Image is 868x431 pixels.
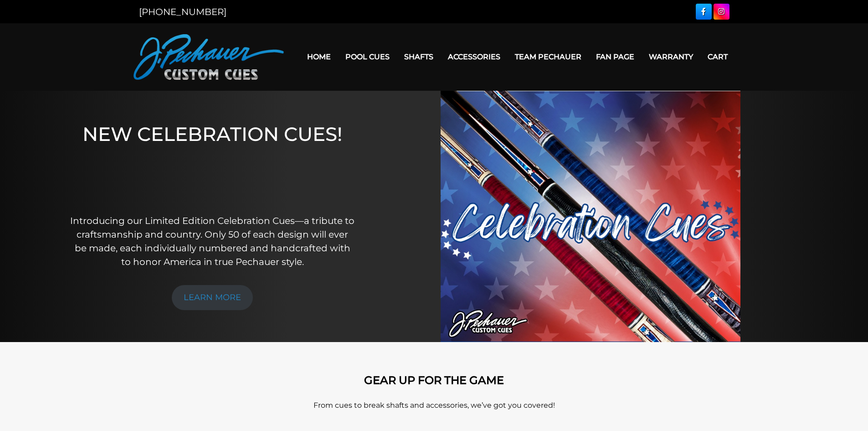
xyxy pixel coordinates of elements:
[508,45,589,68] a: Team Pechauer
[397,45,441,68] a: Shafts
[642,45,700,68] a: Warranty
[134,34,284,80] img: Pechauer Custom Cues
[338,45,397,68] a: Pool Cues
[70,123,355,202] h1: NEW CELEBRATION CUES!
[70,214,355,269] p: Introducing our Limited Edition Celebration Cues—a tribute to craftsmanship and country. Only 50 ...
[364,374,504,387] strong: GEAR UP FOR THE GAME
[441,45,508,68] a: Accessories
[139,6,226,17] a: [PHONE_NUMBER]
[172,285,253,310] a: LEARN MORE
[700,45,735,68] a: Cart
[175,400,694,411] p: From cues to break shafts and accessories, we’ve got you covered!
[300,45,338,68] a: Home
[589,45,642,68] a: Fan Page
